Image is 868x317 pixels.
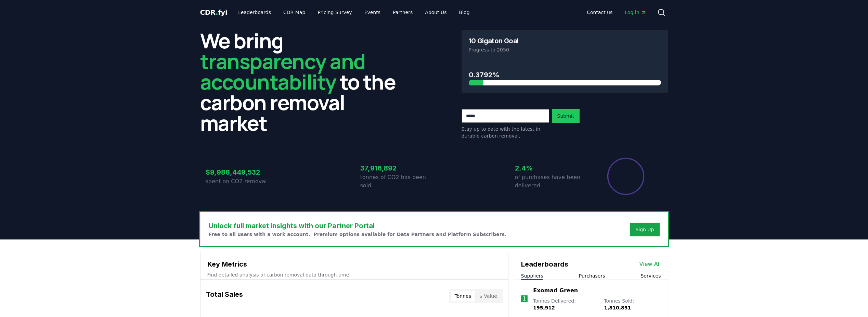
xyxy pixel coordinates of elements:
[640,272,661,279] button: Services
[533,305,555,310] span: 195,912
[207,271,501,278] p: Find detailed analysis of carbon removal data through time.
[360,163,434,173] h3: 37,916,892
[579,272,605,279] button: Purchasers
[630,223,659,236] button: Sign Up
[581,6,651,19] nav: Main
[209,221,507,231] h3: Unlock full market insights with our Partner Portal
[521,272,543,279] button: Suppliers
[387,6,418,19] a: Partners
[359,6,386,19] a: Events
[619,6,651,19] a: Log in
[469,46,661,53] p: Progress to 2050
[206,177,280,186] p: spent on CO2 removal
[469,37,519,44] h3: 10 Gigaton Goal
[419,6,452,19] a: About Us
[581,6,618,19] a: Contact us
[625,9,646,16] span: Log in
[515,163,589,173] h3: 2.4%
[552,109,580,123] button: Submit
[206,289,243,303] h3: Total Sales
[200,8,228,16] span: CDR fyi
[360,173,434,190] p: tonnes of CO2 has been sold
[639,260,661,268] a: View All
[209,231,507,238] p: Free to all users with a work account. Premium options available for Data Partners and Platform S...
[200,30,407,133] h2: We bring to the carbon removal market
[207,259,501,269] h3: Key Metrics
[200,8,228,17] a: CDR.fyi
[206,167,280,177] h3: $9,988,449,532
[233,6,276,19] a: Leaderboards
[462,126,549,139] p: Stay up to date with the latest in durable carbon removal.
[278,6,311,19] a: CDR Map
[515,173,589,190] p: of purchases have been delivered
[469,70,661,80] h3: 0.3792%
[604,305,631,310] span: 1,810,851
[454,6,475,19] a: Blog
[451,291,475,302] button: Tonnes
[533,297,597,311] p: Tonnes Delivered :
[233,6,475,19] nav: Main
[200,47,365,96] span: transparency and accountability
[216,8,218,16] span: .
[521,259,568,269] h3: Leaderboards
[533,286,578,295] a: Exomad Green
[522,295,526,303] p: 1
[635,226,654,233] a: Sign Up
[604,297,661,311] p: Tonnes Sold :
[312,6,357,19] a: Pricing Survey
[475,291,501,302] button: $ Value
[607,157,645,196] div: Percentage of sales delivered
